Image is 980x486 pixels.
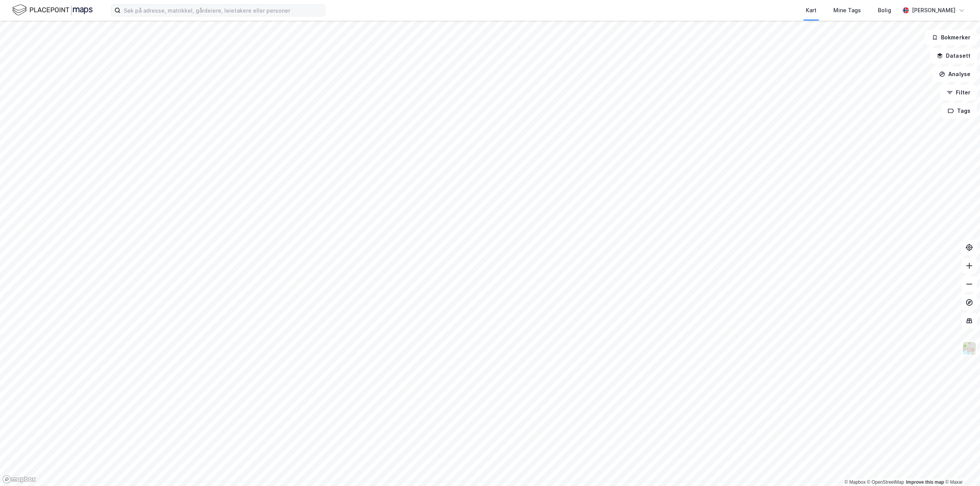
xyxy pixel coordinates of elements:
iframe: Chat Widget [942,449,980,486]
div: Kontrollprogram for chat [942,449,980,486]
img: logo.f888ab2527a4732fd821a326f86c7f29.svg [12,3,93,17]
div: Mine Tags [833,6,861,15]
div: Bolig [878,6,891,15]
input: Søk på adresse, matrikkel, gårdeiere, leietakere eller personer [121,5,325,16]
div: [PERSON_NAME] [912,6,955,15]
div: Kart [806,6,817,15]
